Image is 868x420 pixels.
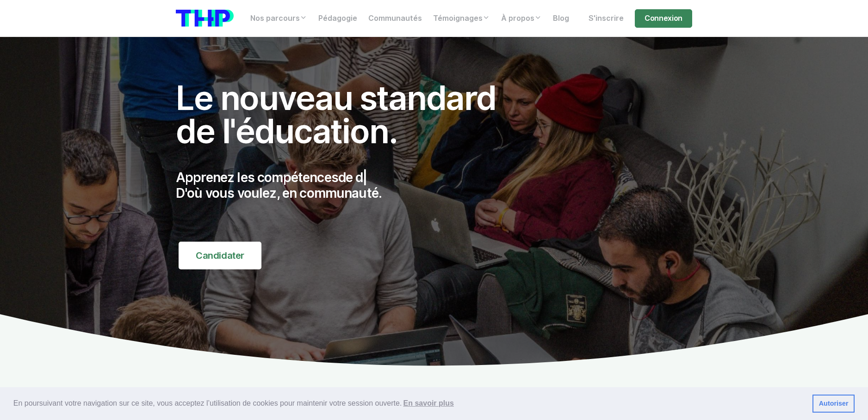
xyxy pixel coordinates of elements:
a: Candidater [179,242,261,269]
a: À propos [496,9,547,28]
a: Nos parcours [245,9,313,28]
p: Apprenez les compétences D'où vous voulez, en communauté. [176,170,516,201]
a: Témoignages [428,9,496,28]
span: de d [338,170,363,185]
span: En poursuivant votre navigation sur ce site, vous acceptez l’utilisation de cookies pour mainteni... [13,396,805,410]
a: dismiss cookie message [812,395,855,413]
a: Communautés [363,9,428,28]
img: logo [176,10,234,27]
a: S'inscrire [583,9,629,28]
a: Blog [547,9,575,28]
a: Pédagogie [313,9,363,28]
span: | [363,170,367,185]
a: learn more about cookies [402,396,455,410]
a: Connexion [635,9,692,28]
h1: Le nouveau standard de l'éducation. [176,81,516,148]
